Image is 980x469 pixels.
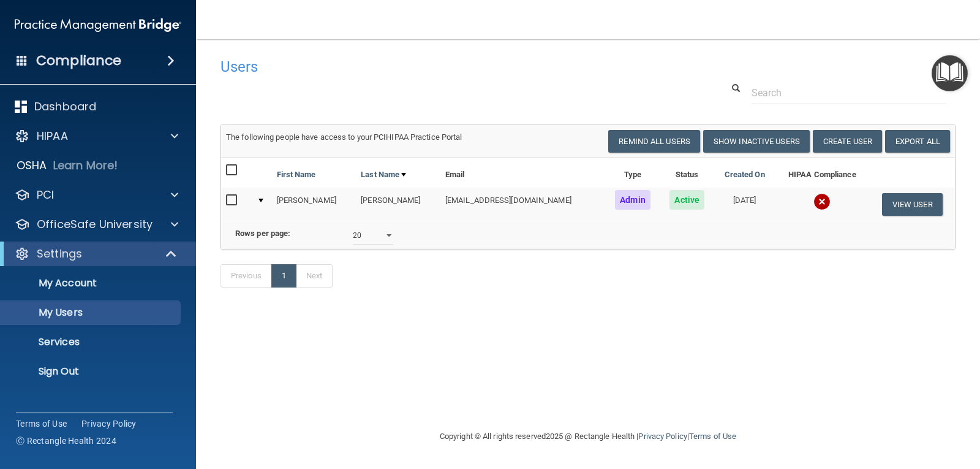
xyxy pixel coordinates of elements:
[15,101,27,113] img: dashboard.aa5b2476.svg
[37,188,54,202] p: PCI
[37,129,68,143] p: HIPAA
[15,217,178,232] a: OfficeSafe University
[36,52,121,69] h4: Compliance
[16,418,67,430] a: Terms of Use
[8,307,175,319] p: My Users
[775,158,870,188] th: HIPAA Compliance
[277,167,316,182] a: First Name
[703,130,810,153] button: Show Inactive Users
[15,13,181,37] img: PMB logo
[361,167,406,182] a: Last Name
[638,432,687,441] a: Privacy Policy
[752,82,946,104] input: Search
[235,229,290,238] b: Rows per page:
[605,158,660,188] th: Type
[356,188,440,221] td: [PERSON_NAME]
[725,167,765,182] a: Created On
[53,158,118,173] p: Learn More!
[364,417,812,456] div: Copyright © All rights reserved 2025 @ Rectangle Health | |
[226,132,462,142] span: The following people have access to your PCIHIPAA Practice Portal
[221,264,272,288] a: Previous
[882,193,943,216] button: View User
[660,158,714,188] th: Status
[440,188,605,221] td: [EMAIL_ADDRESS][DOMAIN_NAME]
[8,336,175,348] p: Services
[932,55,968,91] button: Open Resource Center
[37,217,153,232] p: OfficeSafe University
[17,158,47,173] p: OSHA
[34,99,96,114] p: Dashboard
[669,190,704,210] span: Active
[608,130,700,153] button: Remind All Users
[689,432,736,441] a: Terms of Use
[272,188,356,221] td: [PERSON_NAME]
[15,99,178,114] a: Dashboard
[885,130,950,153] a: Export All
[16,435,116,447] span: Ⓒ Rectangle Health 2024
[296,264,333,288] a: Next
[15,246,178,261] a: Settings
[813,130,882,153] button: Create User
[8,365,175,378] p: Sign Out
[81,418,137,430] a: Privacy Policy
[813,193,831,210] img: cross.ca9f0e7f.svg
[15,188,178,202] a: PCI
[8,277,175,289] p: My Account
[221,59,642,75] h4: Users
[714,188,775,221] td: [DATE]
[15,129,178,143] a: HIPAA
[615,190,650,210] span: Admin
[37,246,82,261] p: Settings
[271,264,296,288] a: 1
[440,158,605,188] th: Email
